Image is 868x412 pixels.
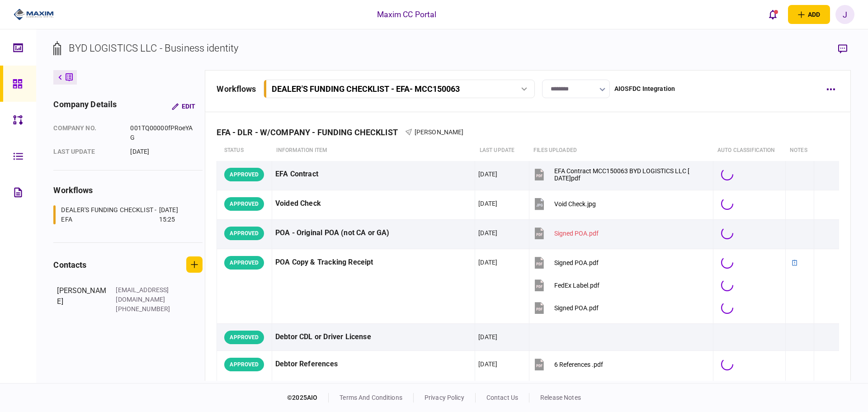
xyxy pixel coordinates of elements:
[478,332,497,341] div: [DATE]
[53,184,203,196] div: workflows
[217,140,272,161] th: status
[533,252,599,273] button: Signed POA.pdf
[554,230,599,237] div: Signed POA.pdf
[554,361,603,368] div: 6 References .pdf
[224,331,264,344] div: APPROVED
[529,140,713,161] th: Files uploaded
[415,128,464,136] span: [PERSON_NAME]
[478,170,497,179] div: [DATE]
[130,147,196,156] div: [DATE]
[287,393,329,403] div: © 2025 AIO
[272,84,460,94] div: DEALER'S FUNDING CHECKLIST - EFA - MCC150063
[533,223,599,243] button: Signed POA.pdf
[554,200,596,208] div: Void Check.jpg
[272,140,475,161] th: Information item
[53,205,191,224] a: DEALER'S FUNDING CHECKLIST - EFA[DATE] 15:25
[478,228,497,237] div: [DATE]
[224,256,264,270] div: APPROVED
[340,394,402,401] a: terms and conditions
[275,194,472,214] div: Voided Check
[159,205,192,224] div: [DATE] 15:25
[478,360,497,369] div: [DATE]
[217,128,405,137] div: EFA - DLR - W/COMPANY - FUNDING CHECKLIST
[165,98,203,114] button: Edit
[533,194,596,214] button: Void Check.jpg
[130,123,196,142] div: 001TQ00000fPRoeYAG
[533,164,691,185] button: EFA Contract MCC150063 BYD LOGISTICS LLC 2025.09.16.pdf
[53,98,117,114] div: company details
[486,394,518,401] a: contact us
[275,252,472,273] div: POA Copy & Tracking Receipt
[713,140,785,161] th: auto classification
[275,354,472,374] div: Debtor References
[377,9,437,20] div: Maxim CC Portal
[224,197,264,211] div: APPROVED
[224,227,264,240] div: APPROVED
[475,140,529,161] th: last update
[533,298,599,318] button: Signed POA.pdf
[425,394,464,401] a: privacy policy
[116,304,175,314] div: [PHONE_NUMBER]
[116,285,175,304] div: [EMAIL_ADDRESS][DOMAIN_NAME]
[478,258,497,267] div: [DATE]
[53,123,121,142] div: company no.
[478,199,497,208] div: [DATE]
[14,8,54,21] img: client company logo
[540,394,581,401] a: release notes
[275,164,472,185] div: EFA Contract
[554,282,599,289] div: FedEx Label.pdf
[835,5,854,24] button: J
[533,354,603,374] button: 6 References .pdf
[785,140,814,161] th: notes
[275,327,472,347] div: Debtor CDL or Driver License
[533,275,599,295] button: FedEx Label.pdf
[554,167,691,182] div: EFA Contract MCC150063 BYD LOGISTICS LLC 2025.09.16.pdf
[217,83,256,95] div: workflows
[275,223,472,243] div: POA - Original POA (not CA or GA)
[764,5,783,24] button: open notifications list
[61,205,156,224] div: DEALER'S FUNDING CHECKLIST - EFA
[554,259,599,266] div: Signed POA.pdf
[554,304,599,312] div: Signed POA.pdf
[264,80,535,98] button: DEALER'S FUNDING CHECKLIST - EFA- MCC150063
[533,377,603,397] button: 6 References .pdf
[57,285,107,314] div: [PERSON_NAME]
[224,168,264,181] div: APPROVED
[53,259,86,271] div: contacts
[788,5,830,24] button: open adding identity options
[614,84,675,94] div: AIOSFDC Integration
[53,147,121,156] div: last update
[69,41,238,56] div: BYD LOGISTICS LLC - Business identity
[224,358,264,371] div: APPROVED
